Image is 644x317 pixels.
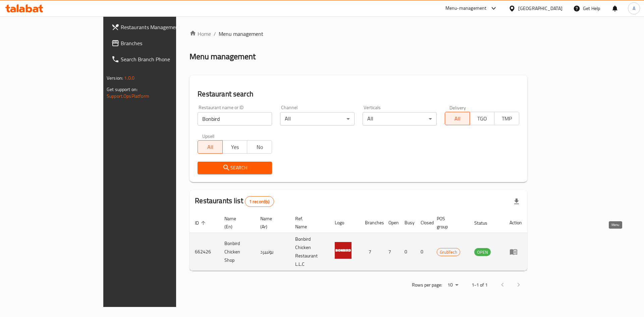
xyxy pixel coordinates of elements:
[445,280,461,290] div: Rows per page:
[107,74,123,82] span: Version:
[494,112,519,125] button: TMP
[190,51,256,62] h2: Menu management
[124,74,135,82] span: 1.0.0
[222,140,248,154] button: Yes
[504,213,527,233] th: Action
[195,196,274,207] h2: Restaurants list
[198,140,223,154] button: All
[107,85,138,94] span: Get support on:
[121,39,206,47] span: Branches
[245,196,274,207] div: Total records count
[360,213,383,233] th: Branches
[106,51,211,67] a: Search Branch Phone
[106,35,211,51] a: Branches
[335,242,352,259] img: Bonbird Chicken Shop
[121,23,206,31] span: Restaurants Management
[260,215,281,231] span: Name (Ar)
[219,30,263,38] span: Menu management
[203,164,267,172] span: Search
[224,215,247,231] span: Name (En)
[474,248,491,256] span: OPEN
[415,233,431,271] td: 0
[202,134,215,138] label: Upsell
[383,213,399,233] th: Open
[437,215,461,231] span: POS group
[470,112,495,125] button: TGO
[214,30,216,38] li: /
[508,193,525,210] div: Export file
[497,114,517,124] span: TMP
[472,281,488,289] p: 1-1 of 1
[245,199,274,205] span: 1 record(s)
[107,92,149,100] a: Support.OpsPlatform
[399,213,415,233] th: Busy
[255,233,289,271] td: بونبيرد
[360,233,383,271] td: 7
[195,219,208,227] span: ID
[198,112,272,126] input: Search for restaurant name or ID..
[445,112,470,125] button: All
[225,142,245,152] span: Yes
[190,213,527,271] table: enhanced table
[290,233,330,271] td: Bonbird Chicken Restaurant L.L.C
[198,89,519,99] h2: Restaurant search
[106,19,211,35] a: Restaurants Management
[448,114,467,124] span: All
[250,142,269,152] span: No
[449,105,466,110] label: Delivery
[201,142,220,152] span: All
[473,114,492,124] span: TGO
[363,112,437,126] div: All
[437,248,460,256] span: GrubTech
[412,281,442,289] p: Rows per page:
[121,55,206,63] span: Search Branch Phone
[518,5,562,12] div: [GEOGRAPHIC_DATA]
[329,213,360,233] th: Logo
[383,233,399,271] td: 7
[415,213,431,233] th: Closed
[190,30,527,38] nav: breadcrumb
[219,233,255,271] td: Bonbird Chicken Shop
[295,215,322,231] span: Ref. Name
[399,233,415,271] td: 0
[633,5,635,12] span: A
[280,112,355,126] div: All
[445,4,487,12] div: Menu-management
[198,162,272,174] button: Search
[474,219,496,227] span: Status
[247,140,272,154] button: No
